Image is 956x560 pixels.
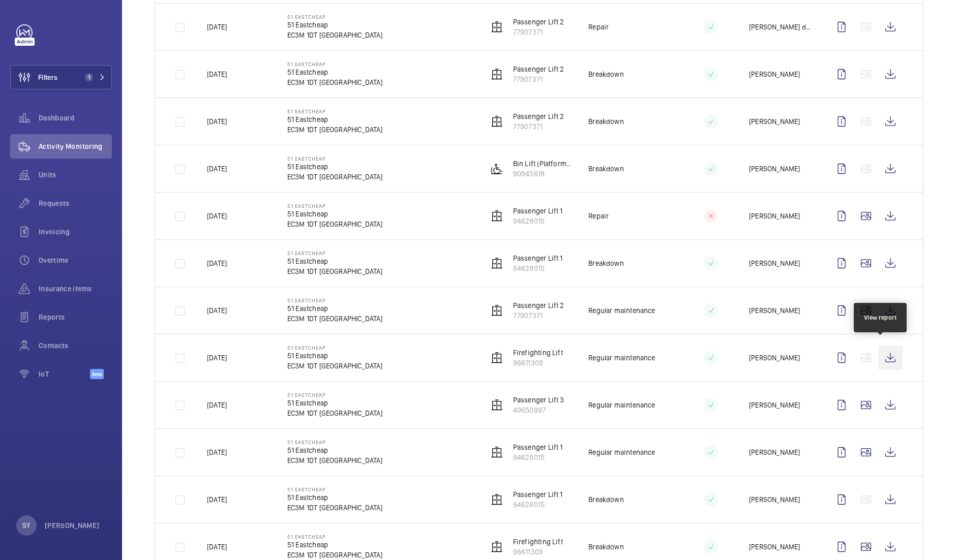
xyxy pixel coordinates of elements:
[207,353,227,363] p: [DATE]
[287,108,383,114] p: 51 Eastcheap
[491,210,503,222] img: elevator.svg
[287,14,383,20] p: 51 Eastcheap
[513,537,563,547] p: Firefighting Lift
[513,121,564,132] p: 77907371
[287,439,383,445] p: 51 Eastcheap
[749,494,800,505] p: [PERSON_NAME]
[287,266,383,276] p: EC3M 1DT [GEOGRAPHIC_DATA]
[491,446,503,458] img: elevator.svg
[207,164,227,174] p: [DATE]
[749,353,800,363] p: [PERSON_NAME]
[588,447,655,457] p: Regular maintenance
[39,255,112,265] span: Overtime
[287,209,383,219] p: 51 Eastcheap
[513,27,564,37] p: 77907371
[491,304,503,317] img: elevator.svg
[513,358,563,368] p: 96611309
[513,206,563,216] p: Passenger Lift 1
[85,73,93,81] span: 1
[588,211,609,221] p: Repair
[749,116,800,127] p: [PERSON_NAME]
[513,310,564,321] p: 77907371
[513,489,563,500] p: Passenger Lift 1
[513,395,564,405] p: Passenger Lift 3
[287,486,383,492] p: 51 Eastcheap
[513,452,563,462] p: 94628015
[588,305,655,316] p: Regular maintenance
[287,30,383,40] p: EC3M 1DT [GEOGRAPHIC_DATA]
[287,67,383,77] p: 51 Eastcheap
[749,22,813,32] p: [PERSON_NAME] de [PERSON_NAME]
[287,61,383,67] p: 51 Eastcheap
[39,227,112,237] span: Invoicing
[749,164,800,174] p: [PERSON_NAME]
[287,303,383,314] p: 51 Eastcheap
[749,69,800,79] p: [PERSON_NAME]
[588,258,624,268] p: Breakdown
[287,351,383,361] p: 51 Eastcheap
[491,257,503,269] img: elevator.svg
[287,503,383,513] p: EC3M 1DT [GEOGRAPHIC_DATA]
[207,69,227,79] p: [DATE]
[287,345,383,351] p: 51 Eastcheap
[513,405,564,415] p: 49650997
[39,312,112,322] span: Reports
[749,305,800,316] p: [PERSON_NAME]
[287,77,383,87] p: EC3M 1DT [GEOGRAPHIC_DATA]
[491,399,503,411] img: elevator.svg
[10,65,112,89] button: Filters1
[588,69,624,79] p: Breakdown
[287,550,383,560] p: EC3M 1DT [GEOGRAPHIC_DATA]
[287,455,383,465] p: EC3M 1DT [GEOGRAPHIC_DATA]
[287,445,383,455] p: 51 Eastcheap
[207,116,227,127] p: [DATE]
[207,22,227,32] p: [DATE]
[287,155,383,162] p: 51 Eastcheap
[513,216,563,226] p: 94628015
[39,284,112,294] span: Insurance items
[588,116,624,127] p: Breakdown
[207,494,227,505] p: [DATE]
[90,369,104,379] span: Beta
[287,408,383,418] p: EC3M 1DT [GEOGRAPHIC_DATA]
[287,162,383,172] p: 51 Eastcheap
[207,258,227,268] p: [DATE]
[749,447,800,457] p: [PERSON_NAME]
[491,68,503,80] img: elevator.svg
[287,219,383,229] p: EC3M 1DT [GEOGRAPHIC_DATA]
[749,258,800,268] p: [PERSON_NAME]
[287,314,383,324] p: EC3M 1DT [GEOGRAPHIC_DATA]
[39,170,112,180] span: Units
[287,114,383,125] p: 51 Eastcheap
[513,500,563,510] p: 94628015
[588,164,624,174] p: Breakdown
[39,340,112,351] span: Contacts
[864,313,897,322] div: View report
[22,520,30,531] p: SY
[491,352,503,364] img: elevator.svg
[513,442,563,452] p: Passenger Lift 1
[513,348,563,358] p: Firefighting Lift
[287,20,383,30] p: 51 Eastcheap
[749,400,800,410] p: [PERSON_NAME]
[287,172,383,182] p: EC3M 1DT [GEOGRAPHIC_DATA]
[513,169,572,179] p: 90943618
[513,64,564,74] p: Passenger Lift 2
[513,547,563,557] p: 96611309
[513,263,563,273] p: 94628015
[588,542,624,552] p: Breakdown
[491,115,503,128] img: elevator.svg
[491,493,503,506] img: elevator.svg
[39,198,112,208] span: Requests
[287,256,383,266] p: 51 Eastcheap
[491,21,503,33] img: elevator.svg
[749,542,800,552] p: [PERSON_NAME]
[513,74,564,84] p: 77907371
[513,159,572,169] p: Bin Lift (Platform Lift)
[207,447,227,457] p: [DATE]
[287,361,383,371] p: EC3M 1DT [GEOGRAPHIC_DATA]
[287,203,383,209] p: 51 Eastcheap
[207,400,227,410] p: [DATE]
[287,297,383,303] p: 51 Eastcheap
[287,540,383,550] p: 51 Eastcheap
